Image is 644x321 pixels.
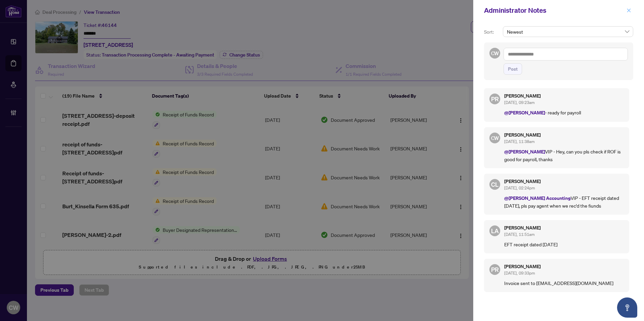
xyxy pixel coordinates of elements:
span: Newest [507,27,629,37]
p: EFT receipt dated [DATE] [504,241,624,248]
span: CW [491,49,499,57]
span: @[PERSON_NAME] [504,109,545,116]
span: @[PERSON_NAME] [504,148,545,155]
p: VIP - Hey, can you pls check if ROF is good for payroll, thanks [504,148,624,163]
h5: [PERSON_NAME] [504,179,624,184]
span: CL [491,180,498,189]
p: Sort: [484,28,500,36]
span: [DATE], 11:51am [504,232,535,237]
h5: [PERSON_NAME] [504,94,624,98]
button: Open asap [617,297,637,318]
button: Post [504,63,522,75]
span: [DATE], 09:23am [504,100,535,105]
span: [DATE], 11:38am [504,139,535,144]
h5: [PERSON_NAME] [504,133,624,137]
span: CW [491,134,499,142]
span: [DATE], 09:33pm [504,271,535,276]
h5: [PERSON_NAME] [504,225,624,230]
span: LA [491,226,499,236]
span: @[PERSON_NAME] Accounting [504,195,571,201]
span: PR [491,94,499,104]
p: Invoice sent to [EMAIL_ADDRESS][DOMAIN_NAME] [504,279,624,287]
div: Administrator Notes [484,5,624,15]
span: [DATE], 02:24pm [504,185,535,190]
h5: [PERSON_NAME] [504,264,624,269]
span: close [626,8,631,13]
p: - ready for payroll [504,109,624,116]
span: PR [491,265,499,274]
p: VIP - EFT receipt dated [DATE], pls pay agent when we rec'd the fiunds [504,194,624,209]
